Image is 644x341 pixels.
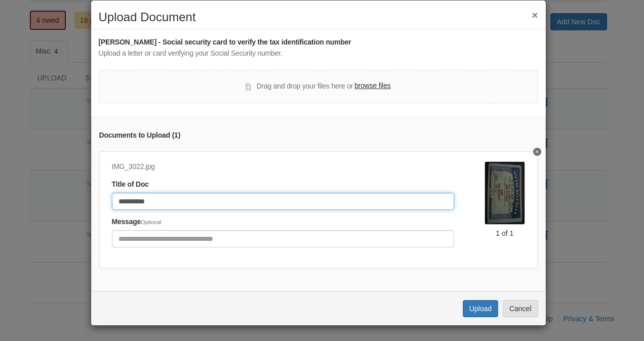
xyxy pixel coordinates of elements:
h2: Upload Document [99,11,538,24]
div: Documents to Upload ( 1 ) [99,130,538,141]
div: [PERSON_NAME] - Social security card to verify the tax identification number [99,37,538,48]
div: IMG_3022.jpg [112,161,455,173]
button: Upload [463,300,498,317]
input: Document Title [112,193,455,210]
button: × [532,10,538,20]
div: Drag and drop your files here or [246,80,390,93]
span: Optional [141,219,161,225]
label: Message [112,217,162,228]
div: 1 of 1 [485,228,525,238]
input: Include any comments on this document [112,230,455,247]
label: Title of Doc [112,179,149,190]
button: Delete Social YMN [533,148,541,156]
img: IMG_3022.jpg [485,161,525,225]
button: Cancel [503,300,538,317]
label: browse files [354,80,390,92]
div: Upload a letter or card verifying your Social Security number. [99,48,538,59]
